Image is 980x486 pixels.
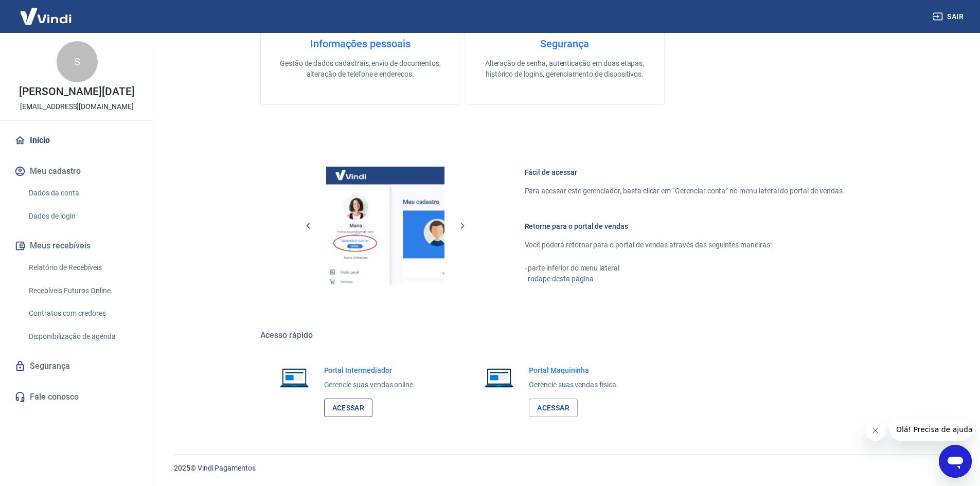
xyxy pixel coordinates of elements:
a: Relatório de Recebíveis [25,257,141,278]
a: Contratos com credores [25,303,141,324]
p: Gerencie suas vendas online. [324,380,416,390]
a: Vindi Pagamentos [198,464,256,472]
p: - rodapé desta página [525,274,845,284]
h6: Portal Maquininha [529,365,618,375]
h4: Segurança [482,38,648,50]
h6: Portal Intermediador [324,365,416,375]
iframe: Mensagem da empresa [890,418,972,441]
img: Imagem de um notebook aberto [477,365,521,390]
button: Meu cadastro [12,160,141,183]
iframe: Fechar mensagem [865,420,886,441]
p: Para acessar este gerenciador, basta clicar em “Gerenciar conta” no menu lateral do portal de ven... [525,186,845,196]
img: Vindi [12,1,79,32]
p: 2025 © [174,463,955,474]
a: Disponibilização de agenda [25,326,141,347]
a: Segurança [12,355,141,377]
p: Gerencie suas vendas física. [529,380,618,390]
a: Dados de login [25,206,141,227]
button: Meus recebíveis [12,235,141,257]
h4: Informações pessoais [277,38,443,50]
h5: Acesso rápido [260,330,869,340]
a: Acessar [529,399,578,418]
img: Imagem da dashboard mostrando o botão de gerenciar conta na sidebar no lado esquerdo [326,167,444,285]
p: [EMAIL_ADDRESS][DOMAIN_NAME] [20,101,134,112]
a: Início [12,129,141,152]
span: Olá! Precisa de ajuda? [6,7,86,15]
div: S [57,41,98,82]
a: Dados da conta [25,183,141,204]
a: Recebíveis Futuros Online [25,280,141,301]
a: Acessar [324,399,373,418]
img: Imagem de um notebook aberto [273,365,316,390]
p: Alteração de senha, autenticação em duas etapas, histórico de logins, gerenciamento de dispositivos. [482,58,648,80]
p: Você poderá retornar para o portal de vendas através das seguintes maneiras: [525,240,845,250]
p: [PERSON_NAME][DATE] [19,86,134,97]
button: Sair [931,7,968,26]
a: Fale conosco [12,386,141,408]
p: - parte inferior do menu lateral [525,263,845,274]
h6: Retorne para o portal de vendas [525,221,845,231]
h6: Fácil de acessar [525,167,845,177]
p: Gestão de dados cadastrais, envio de documentos, alteração de telefone e endereços. [277,58,443,80]
iframe: Botão para abrir a janela de mensagens [939,445,972,478]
